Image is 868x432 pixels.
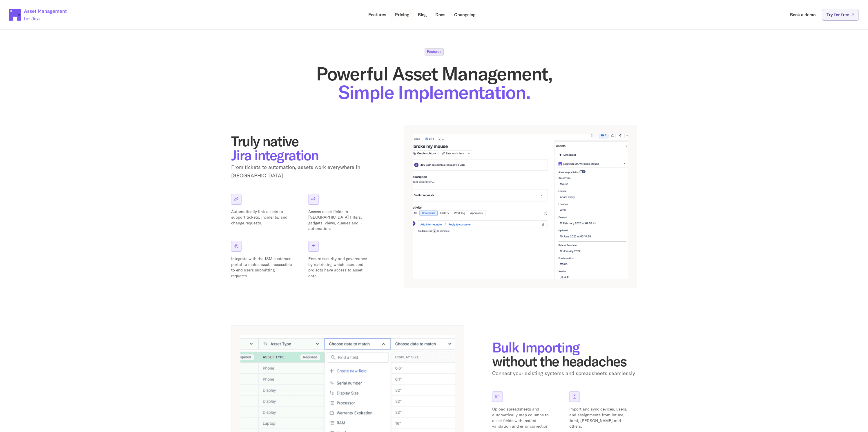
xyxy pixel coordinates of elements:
[231,209,292,226] p: Automatically link assets to support tickets, incidents, and change requests.
[786,9,820,20] a: Book a demo
[231,134,376,162] h2: Truly native
[413,134,628,279] img: App
[790,12,816,17] p: Book a demo
[492,340,637,368] h2: without the headaches
[391,9,413,20] a: Pricing
[231,163,376,180] p: From tickets to automation, assets work everywhere in [GEOGRAPHIC_DATA]
[569,406,630,429] p: Import and sync devices, users, and assignments from Intune, Jamf, [PERSON_NAME] and others.
[492,369,637,378] p: Connect your existing systems and spreadsheets seamlessly
[308,209,369,232] p: Access asset fields in [GEOGRAPHIC_DATA] filters, gadgets, views, queues and automation.
[454,12,475,17] p: Changelog
[231,256,292,279] p: Integrate with the JSM customer portal to make assets accessible to end users submitting requests.
[231,146,318,164] span: Jira integration
[364,9,390,20] a: Features
[450,9,479,20] a: Changelog
[492,339,579,356] span: Bulk Importing
[418,12,427,17] p: Blog
[431,9,450,20] a: Docs
[395,12,409,17] p: Pricing
[338,80,530,104] span: Simple Implementation.
[368,12,386,17] p: Features
[435,12,445,17] p: Docs
[492,406,553,429] p: Upload spreadsheets and automatically map columns to asset fields with instant validation and err...
[231,64,637,102] h1: Powerful Asset Management,
[414,9,431,20] a: Blog
[822,9,859,20] a: Try for free
[827,12,849,17] p: Try for free
[427,50,441,53] p: Features
[308,256,369,279] p: Ensure security and governance by restricting which users and projects have access to asset data.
